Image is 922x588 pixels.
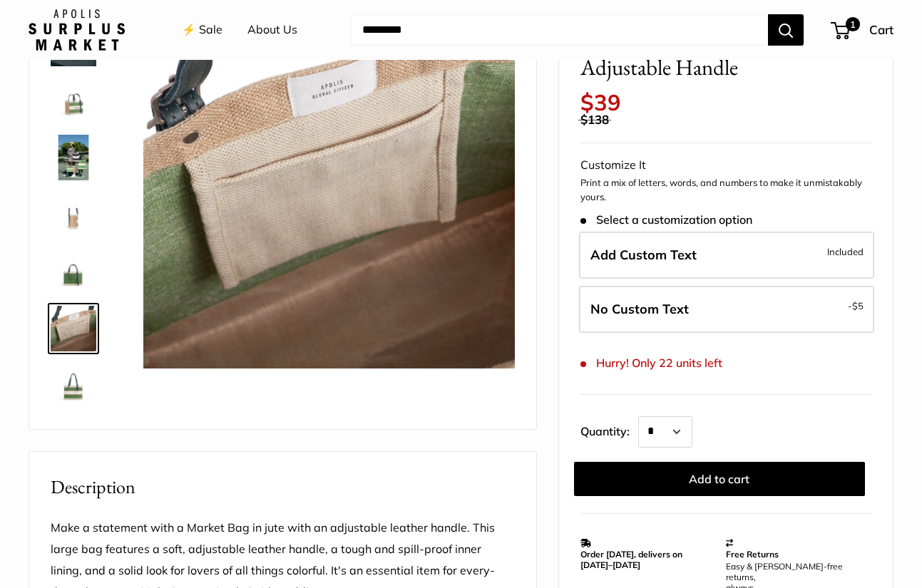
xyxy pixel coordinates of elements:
[182,19,222,41] a: ⚡️ Sale
[48,75,99,126] a: Petite Market Bag in Court Green Chenille with Adjustable Handle
[580,176,871,204] p: Print a mix of letters, words, and numbers to make it unmistakably yours.
[580,412,638,448] label: Quantity:
[51,78,96,123] img: Petite Market Bag in Court Green Chenille with Adjustable Handle
[51,192,96,237] img: Petite Market Bag in Court Green Chenille with Adjustable Handle
[869,22,893,37] span: Cart
[580,549,682,570] strong: Order [DATE], delivers on [DATE]–[DATE]
[827,243,864,260] span: Included
[768,14,804,46] button: Search
[579,232,874,279] label: Add Custom Text
[848,297,864,314] span: -
[48,132,99,183] a: Petite Market Bag in Court Green Chenille with Adjustable Handle
[580,112,609,127] span: $138
[726,549,779,559] strong: Free Returns
[351,14,768,46] input: Search...
[590,301,689,317] span: No Custom Text
[29,9,125,51] img: Apolis: Surplus Market
[48,189,99,240] a: Petite Market Bag in Court Green Chenille with Adjustable Handle
[51,306,96,351] img: Petite Market Bag in Court Green Chenille with Adjustable Handle
[247,19,297,41] a: About Us
[580,88,621,116] span: $39
[48,303,99,354] a: Petite Market Bag in Court Green Chenille with Adjustable Handle
[580,213,752,227] span: Select a customization option
[579,286,874,333] label: Leave Blank
[51,473,515,501] h2: Description
[580,1,820,81] span: Petite Market Bag in Court Green Chenille with Adjustable Handle
[48,246,99,297] a: description_Stamp of authenticity printed on the back
[832,19,893,41] a: 1 Cart
[580,155,871,176] div: Customize It
[48,360,99,411] a: Petite Market Bag in Court Green Chenille with Adjustable Handle
[846,17,860,31] span: 1
[852,300,864,311] span: $5
[51,135,96,180] img: Petite Market Bag in Court Green Chenille with Adjustable Handle
[51,363,96,408] img: Petite Market Bag in Court Green Chenille with Adjustable Handle
[580,356,722,370] span: Hurry! Only 22 units left
[51,249,96,294] img: description_Stamp of authenticity printed on the back
[574,462,865,496] button: Add to cart
[590,247,697,263] span: Add Custom Text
